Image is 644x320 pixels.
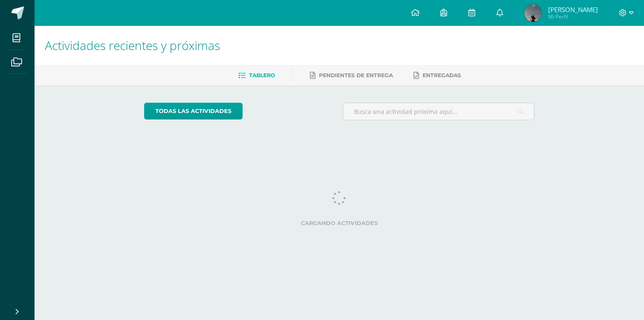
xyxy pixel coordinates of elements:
span: Tablero [249,72,275,78]
span: Entregadas [423,72,461,78]
span: Actividades recientes y próximas [45,37,220,53]
span: [PERSON_NAME] [548,5,598,14]
a: todas las Actividades [144,103,243,119]
label: Cargando actividades [144,220,535,226]
input: Busca una actividad próxima aquí... [343,103,534,120]
span: Mi Perfil [548,13,598,20]
a: Tablero [238,69,275,82]
span: Pendientes de entrega [319,72,393,78]
img: 6cf9b1c34eb53179a7a263725a4f1687.png [524,4,542,22]
a: Pendientes de entrega [310,69,393,82]
a: Entregadas [414,69,461,82]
